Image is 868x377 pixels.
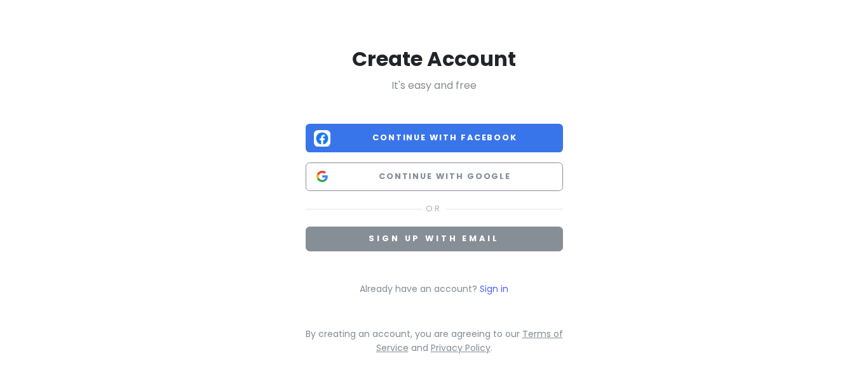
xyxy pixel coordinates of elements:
span: Sign up with email [369,233,499,244]
img: Google logo [314,168,330,185]
a: Sign in [480,282,508,295]
a: Privacy Policy [431,341,491,354]
button: Continue with Facebook [306,124,563,152]
p: By creating an account, you are agreeing to our and . [306,327,563,355]
a: Terms of Service [376,327,563,354]
span: Continue with Google [336,170,555,183]
img: Facebook logo [314,130,330,147]
button: Sign up with email [306,227,563,251]
button: Continue with Google [306,162,563,191]
span: Continue with Facebook [336,131,555,144]
p: Already have an account? [306,282,563,296]
h2: Create Account [306,46,563,72]
p: It's easy and free [306,77,563,94]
